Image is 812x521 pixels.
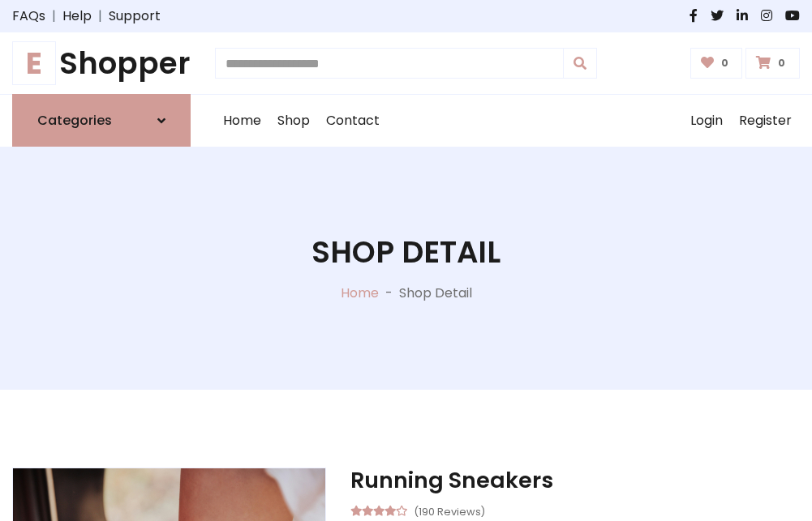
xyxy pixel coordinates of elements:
span: 0 [717,56,733,70]
p: Shop Detail [399,284,472,303]
p: - [379,284,399,303]
a: Support [109,6,161,26]
a: Register [731,95,800,147]
h6: Categories [37,113,112,128]
a: 0 [745,48,800,79]
h3: Running Sneakers [350,468,800,493]
a: Login [682,95,731,147]
a: EShopper [12,45,191,81]
a: 0 [690,48,743,79]
span: | [92,6,109,26]
a: Categories [12,94,191,147]
span: E [12,41,56,85]
span: | [45,6,62,26]
a: Home [215,95,269,147]
a: Shop [269,95,318,147]
a: Help [62,6,92,26]
a: Contact [318,95,388,147]
small: (190 Reviews) [414,501,485,520]
h1: Shop Detail [311,234,501,270]
h1: Shopper [12,45,191,81]
a: FAQs [12,6,45,26]
span: 0 [774,56,789,70]
a: Home [341,284,379,302]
